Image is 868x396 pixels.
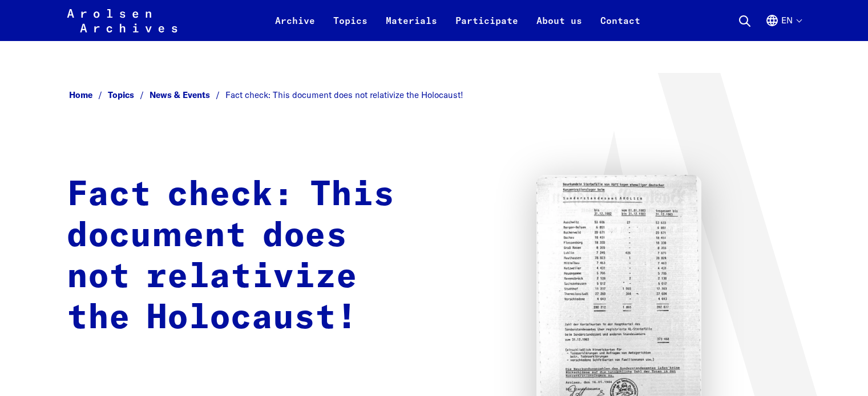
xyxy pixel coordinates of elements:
nav: Primary [266,7,649,34]
a: Topics [108,89,150,100]
button: English, language selection [765,14,801,41]
h1: Fact check: This document does not relativize the Holocaust! [67,175,414,339]
a: News & Events [150,89,225,100]
a: Materials [377,14,446,41]
nav: Breadcrumb [67,87,802,104]
a: Archive [266,14,324,41]
a: Contact [591,14,649,41]
a: Participate [446,14,527,41]
a: Home [69,89,108,100]
span: Fact check: This document does not relativize the Holocaust! [225,89,463,100]
a: About us [527,14,591,41]
a: Topics [324,14,377,41]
